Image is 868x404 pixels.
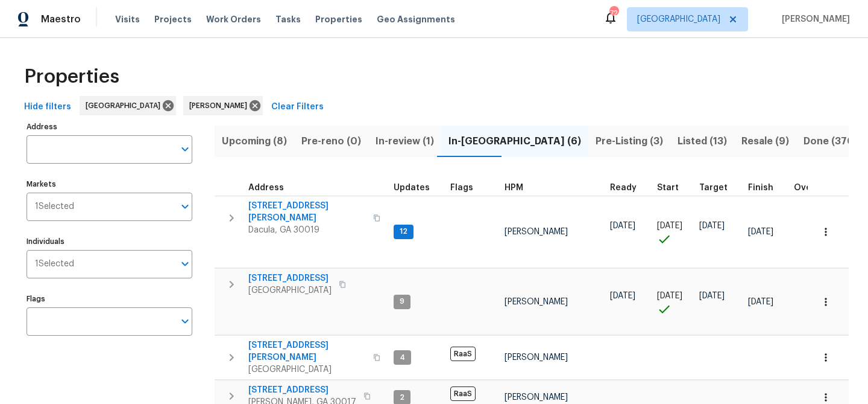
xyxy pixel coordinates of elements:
[206,13,261,25] span: Work Orders
[301,133,361,150] span: Pre-reno (0)
[395,393,409,403] span: 2
[657,184,690,192] div: Actual renovation start date
[678,133,727,150] span: Listed (13)
[24,71,119,83] span: Properties
[505,393,568,402] span: [PERSON_NAME]
[266,96,329,118] button: Clear Filters
[657,292,682,300] span: [DATE]
[505,184,523,192] span: HPM
[27,295,192,303] label: Flags
[376,133,434,150] span: In-review (1)
[748,184,773,192] span: Finish
[177,198,193,215] button: Open
[248,184,284,192] span: Address
[610,292,635,300] span: [DATE]
[394,184,430,192] span: Updates
[248,364,366,376] span: [GEOGRAPHIC_DATA]
[794,184,836,192] div: Days past target finish date
[657,184,679,192] span: Start
[794,184,825,192] span: Overall
[86,100,165,112] span: [GEOGRAPHIC_DATA]
[177,313,193,330] button: Open
[652,196,694,268] td: Project started on time
[248,284,332,297] span: [GEOGRAPHIC_DATA]
[610,184,637,192] span: Ready
[450,386,476,401] span: RaaS
[748,184,784,192] div: Projected renovation finish date
[222,133,287,150] span: Upcoming (8)
[177,141,193,158] button: Open
[699,292,725,300] span: [DATE]
[189,100,252,112] span: [PERSON_NAME]
[177,255,193,272] button: Open
[652,269,694,335] td: Project started on time
[248,272,332,284] span: [STREET_ADDRESS]
[248,200,366,224] span: [STREET_ADDRESS][PERSON_NAME]
[275,15,301,24] span: Tasks
[248,339,366,364] span: [STREET_ADDRESS][PERSON_NAME]
[505,353,568,362] span: [PERSON_NAME]
[377,13,455,25] span: Geo Assignments
[637,13,720,25] span: [GEOGRAPHIC_DATA]
[41,13,81,25] span: Maestro
[609,7,618,19] div: 72
[271,100,324,115] span: Clear Filters
[596,133,663,150] span: Pre-Listing (3)
[395,353,410,363] span: 4
[610,184,647,192] div: Earliest renovation start date (first business day after COE or Checkout)
[699,184,728,192] span: Target
[395,226,412,237] span: 12
[248,384,356,396] span: [STREET_ADDRESS]
[450,347,476,361] span: RaaS
[19,96,76,118] button: Hide filters
[27,238,192,245] label: Individuals
[35,202,74,212] span: 1 Selected
[657,222,682,230] span: [DATE]
[248,224,366,236] span: Dacula, GA 30019
[27,181,192,188] label: Markets
[699,222,725,230] span: [DATE]
[505,228,568,236] span: [PERSON_NAME]
[115,13,140,25] span: Visits
[610,222,635,230] span: [DATE]
[80,96,176,115] div: [GEOGRAPHIC_DATA]
[24,100,71,115] span: Hide filters
[183,96,263,115] div: [PERSON_NAME]
[395,297,409,307] span: 9
[748,228,773,236] span: [DATE]
[35,259,74,269] span: 1 Selected
[748,298,773,306] span: [DATE]
[154,13,192,25] span: Projects
[448,133,581,150] span: In-[GEOGRAPHIC_DATA] (6)
[699,184,738,192] div: Target renovation project end date
[777,13,850,25] span: [PERSON_NAME]
[505,298,568,306] span: [PERSON_NAME]
[315,13,362,25] span: Properties
[450,184,473,192] span: Flags
[804,133,858,150] span: Done (370)
[741,133,789,150] span: Resale (9)
[27,123,192,130] label: Address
